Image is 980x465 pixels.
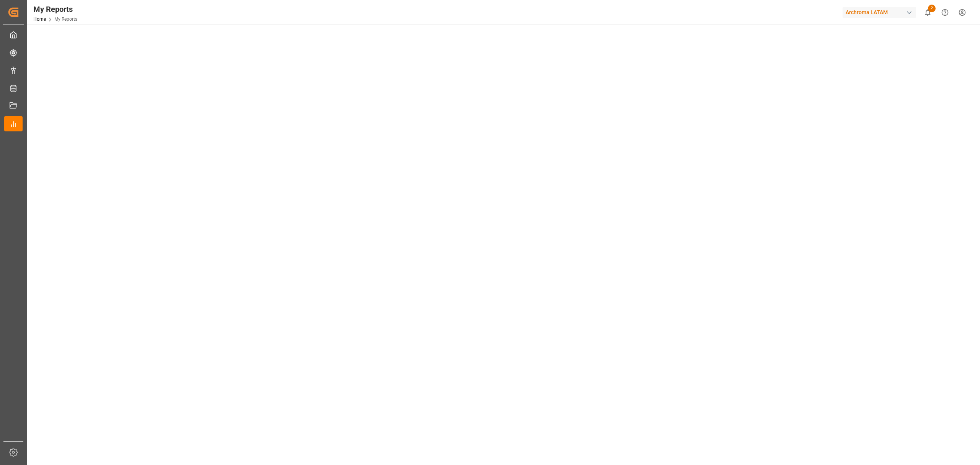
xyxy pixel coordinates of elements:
[919,4,936,21] button: show 2 new notifications
[928,5,936,12] span: 2
[33,3,77,15] div: My Reports
[843,7,916,18] div: Archroma LATAM
[936,4,954,21] button: Help Center
[33,16,46,22] a: Home
[843,5,919,20] button: Archroma LATAM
